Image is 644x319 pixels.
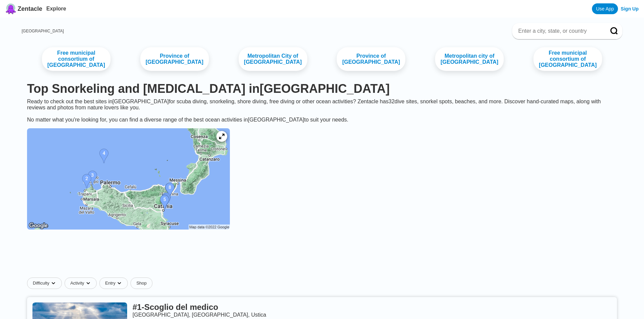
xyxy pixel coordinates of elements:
img: Zentacle logo [5,3,16,14]
a: Explore [46,6,66,11]
a: Free municipal consortium of [GEOGRAPHIC_DATA] [42,47,111,71]
a: Shop [130,277,152,289]
a: [GEOGRAPHIC_DATA] [22,29,64,33]
span: Activity [70,281,84,286]
a: Province of [GEOGRAPHIC_DATA] [337,47,405,71]
a: Province of [GEOGRAPHIC_DATA] [140,47,209,71]
button: Entrydropdown caret [99,277,130,289]
img: dropdown caret [117,281,122,286]
button: Activitydropdown caret [65,277,99,289]
span: Entry [105,281,115,286]
a: Sign Up [621,6,639,11]
img: dropdown caret [86,281,91,286]
a: Use App [592,3,618,14]
button: Difficultydropdown caret [27,277,65,289]
img: Sicily dive site map [27,128,230,230]
a: Free municipal consortium of [GEOGRAPHIC_DATA] [533,47,602,71]
a: Metropolitan City of [GEOGRAPHIC_DATA] [239,47,307,71]
a: Metropolitan city of [GEOGRAPHIC_DATA] [435,47,504,71]
span: Zentacle [18,5,42,12]
a: Zentacle logoZentacle [5,3,42,14]
input: Enter a city, state, or country [518,28,601,34]
img: dropdown caret [51,281,56,286]
a: Sicily dive site map [22,123,235,236]
div: Ready to check out the best sites in [GEOGRAPHIC_DATA] for scuba diving, snorkeling, shore diving... [22,99,622,123]
h1: Top Snorkeling and [MEDICAL_DATA] in [GEOGRAPHIC_DATA] [27,82,617,96]
span: Difficulty [33,281,49,286]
